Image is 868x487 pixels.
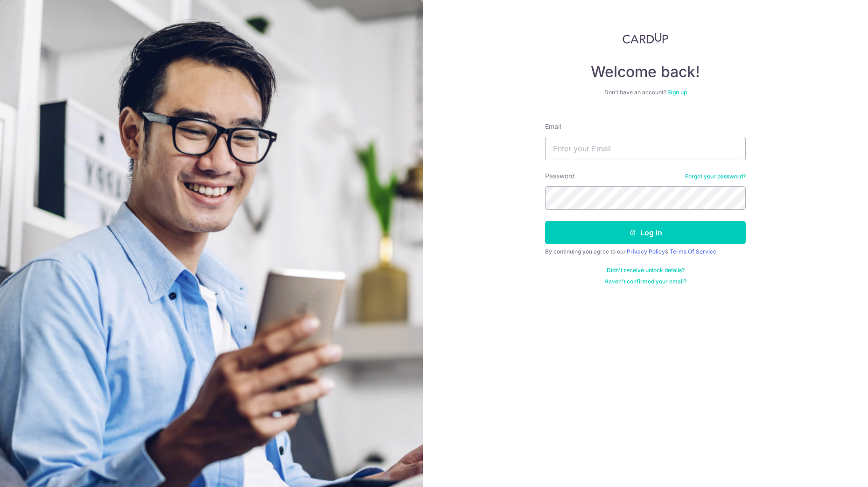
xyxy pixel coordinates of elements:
a: Terms Of Service [670,248,716,255]
a: Haven't confirmed your email? [604,278,686,285]
a: Forgot your password? [685,173,746,180]
input: Enter your Email [545,137,746,160]
h4: Welcome back! [545,63,746,81]
button: Log in [545,221,746,244]
label: Email [545,122,561,131]
img: CardUp Logo [623,33,668,44]
div: Don’t have an account? [545,89,746,96]
a: Sign up [667,89,687,96]
a: Privacy Policy [627,248,665,255]
div: By continuing you agree to our & [545,248,746,255]
a: Didn't receive unlock details? [607,267,685,274]
label: Password [545,171,575,181]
